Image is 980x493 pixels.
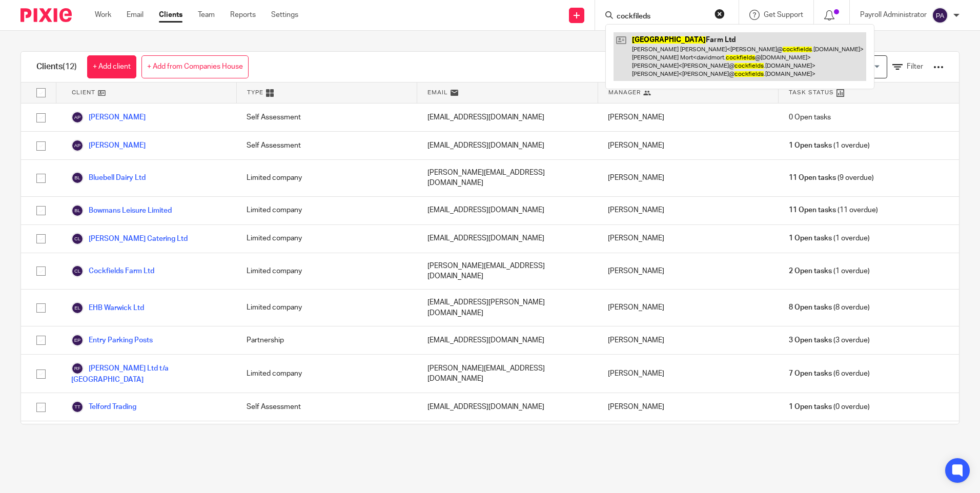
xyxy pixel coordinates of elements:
[598,355,778,393] div: [PERSON_NAME]
[598,197,778,224] div: [PERSON_NAME]
[764,11,803,18] span: Get Support
[417,225,598,253] div: [EMAIL_ADDRESS][DOMAIN_NAME]
[236,253,417,290] div: Limited company
[71,334,153,346] a: Entry Parking Posts
[789,233,832,243] span: 1 Open tasks
[860,10,927,20] p: Payroll Administrator
[21,8,72,22] img: Pixie
[236,225,417,253] div: Limited company
[417,132,598,159] div: [EMAIL_ADDRESS][DOMAIN_NAME]
[789,402,870,412] span: (0 overdue)
[236,421,417,458] div: Limited company
[63,63,77,71] span: (12)
[608,88,641,97] span: Manager
[417,160,598,196] div: [PERSON_NAME][EMAIL_ADDRESS][DOMAIN_NAME]
[417,421,598,458] div: [PERSON_NAME][EMAIL_ADDRESS][PERSON_NAME][DOMAIN_NAME]
[236,355,417,393] div: Limited company
[417,326,598,354] div: [EMAIL_ADDRESS][DOMAIN_NAME]
[907,63,923,70] span: Filter
[159,10,182,20] a: Clients
[789,335,870,345] span: (3 overdue)
[417,290,598,326] div: [EMAIL_ADDRESS][PERSON_NAME][DOMAIN_NAME]
[71,139,146,152] a: [PERSON_NAME]
[789,233,870,243] span: (1 overdue)
[789,335,832,345] span: 3 Open tasks
[789,205,836,215] span: 11 Open tasks
[789,173,836,183] span: 11 Open tasks
[71,172,84,184] img: svg%3E
[932,7,948,24] img: svg%3E
[198,10,215,20] a: Team
[71,302,144,314] a: EHB Warwick Ltd
[236,197,417,224] div: Limited company
[789,302,832,313] span: 8 Open tasks
[616,12,708,22] input: Search
[71,401,84,413] img: svg%3E
[236,290,417,326] div: Limited company
[236,326,417,354] div: Partnership
[31,83,51,102] input: Select all
[71,233,188,245] a: [PERSON_NAME] Catering Ltd
[71,139,84,152] img: svg%3E
[71,362,226,385] a: [PERSON_NAME] Ltd t/a [GEOGRAPHIC_DATA]
[417,104,598,131] div: [EMAIL_ADDRESS][DOMAIN_NAME]
[598,104,778,131] div: [PERSON_NAME]
[598,160,778,196] div: [PERSON_NAME]
[127,10,144,20] a: Email
[789,112,831,122] span: 0 Open tasks
[230,10,256,20] a: Reports
[789,402,832,412] span: 1 Open tasks
[789,140,832,151] span: 1 Open tasks
[71,233,84,245] img: svg%3E
[236,104,417,131] div: Self Assessment
[71,401,136,413] a: Telford Trading
[247,88,263,97] span: Type
[789,205,878,215] span: (11 overdue)
[789,368,832,379] span: 7 Open tasks
[427,88,448,97] span: Email
[417,393,598,421] div: [EMAIL_ADDRESS][DOMAIN_NAME]
[598,421,778,458] div: [PERSON_NAME]
[236,132,417,159] div: Self Assessment
[598,132,778,159] div: [PERSON_NAME]
[789,266,832,276] span: 2 Open tasks
[236,160,417,196] div: Limited company
[271,10,298,20] a: Settings
[71,302,84,314] img: svg%3E
[714,9,725,19] button: Clear
[71,111,146,124] a: [PERSON_NAME]
[141,55,249,78] a: + Add from Companies House
[598,253,778,290] div: [PERSON_NAME]
[87,55,136,78] a: + Add client
[789,173,874,183] span: (9 overdue)
[95,10,111,20] a: Work
[789,368,870,379] span: (6 overdue)
[71,204,172,217] a: Bowmans Leisure Limited
[71,111,84,124] img: svg%3E
[36,61,77,72] h1: Clients
[789,140,870,151] span: (1 overdue)
[71,334,84,346] img: svg%3E
[71,172,146,184] a: Bluebell Dairy Ltd
[71,362,84,375] img: svg%3E
[71,204,84,217] img: svg%3E
[598,225,778,253] div: [PERSON_NAME]
[417,197,598,224] div: [EMAIL_ADDRESS][DOMAIN_NAME]
[598,393,778,421] div: [PERSON_NAME]
[236,393,417,421] div: Self Assessment
[789,88,834,97] span: Task Status
[789,266,870,276] span: (1 overdue)
[71,265,154,277] a: Cockfields Farm Ltd
[789,302,870,313] span: (8 overdue)
[72,88,95,97] span: Client
[598,326,778,354] div: [PERSON_NAME]
[417,253,598,290] div: [PERSON_NAME][EMAIL_ADDRESS][DOMAIN_NAME]
[417,355,598,393] div: [PERSON_NAME][EMAIL_ADDRESS][DOMAIN_NAME]
[598,290,778,326] div: [PERSON_NAME]
[71,265,84,277] img: svg%3E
